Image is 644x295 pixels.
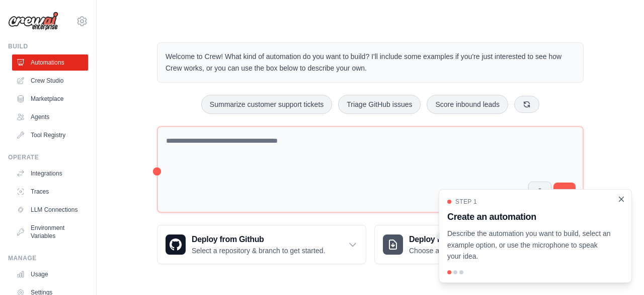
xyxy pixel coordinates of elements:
a: Environment Variables [12,220,88,244]
a: Integrations [12,165,88,182]
span: Step 1 [455,198,477,206]
iframe: Chat Widget [594,247,644,295]
button: Triage GitHub issues [338,95,421,114]
p: Welcome to Crew! What kind of automation do you want to build? I'll include some examples if you'... [166,51,575,74]
button: Summarize customer support tickets [201,95,332,114]
div: Manage [8,254,88,262]
a: Traces [12,184,88,200]
div: Operate [8,153,88,161]
a: Automations [12,54,88,71]
a: Agents [12,109,88,125]
div: Build [8,42,88,50]
button: Score inbound leads [427,95,508,114]
a: Crew Studio [12,73,88,89]
button: Close walkthrough [617,195,625,203]
a: Tool Registry [12,127,88,143]
h3: Deploy from zip file [409,233,494,246]
h3: Create an automation [447,210,611,224]
a: Marketplace [12,91,88,107]
p: Choose a zip file to upload. [409,246,494,256]
p: Describe the automation you want to build, select an example option, or use the microphone to spe... [447,228,611,262]
a: LLM Connections [12,202,88,218]
a: Usage [12,266,88,282]
p: Select a repository & branch to get started. [192,246,325,256]
img: Logo [8,12,58,31]
h3: Deploy from Github [192,233,325,246]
